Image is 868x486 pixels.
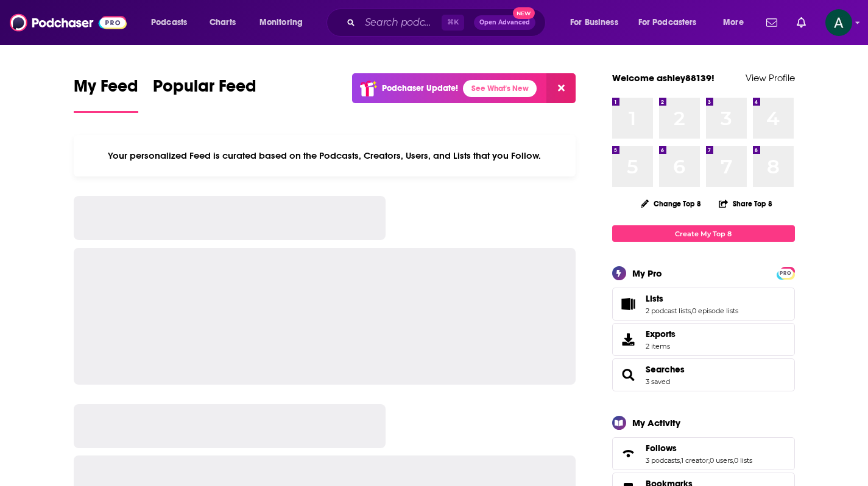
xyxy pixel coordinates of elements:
span: Searches [612,358,795,391]
div: My Pro [632,267,662,279]
a: See What's New [463,80,537,97]
a: 3 saved [646,377,670,386]
span: Exports [646,328,676,339]
span: Open Advanced [479,20,530,26]
div: Search podcasts, credits, & more... [338,9,557,37]
span: Lists [612,288,795,321]
button: Open AdvancedNew [474,15,535,30]
span: Follows [646,443,677,454]
span: Follows [612,437,795,470]
a: Follows [616,445,641,462]
span: 2 items [646,342,676,350]
a: Show notifications dropdown [792,12,811,33]
a: 0 episode lists [692,306,738,315]
button: Share Top 8 [718,192,773,216]
a: View Profile [746,72,795,84]
span: Exports [616,331,641,348]
p: Podchaser Update! [382,83,458,93]
span: Popular Feed [153,76,256,104]
a: Lists [646,293,738,304]
a: 3 podcasts [646,456,680,465]
a: Searches [616,366,641,383]
a: Lists [616,296,641,313]
span: , [691,306,692,315]
span: Charts [210,14,236,31]
input: Search podcasts, credits, & more... [360,13,442,32]
span: My Feed [74,76,138,104]
span: Lists [646,293,663,304]
span: New [513,7,535,19]
span: , [680,456,681,465]
span: , [708,456,710,465]
button: Show profile menu [825,9,852,36]
a: 0 users [710,456,733,465]
div: Your personalized Feed is curated based on the Podcasts, Creators, Users, and Lists that you Follow. [74,135,576,176]
button: open menu [715,13,759,32]
div: My Activity [632,417,680,429]
a: Popular Feed [153,76,256,113]
span: More [723,14,744,31]
span: For Business [570,14,618,31]
button: open menu [562,13,633,32]
img: User Profile [825,9,852,36]
span: ⌘ K [442,15,464,31]
span: , [733,456,734,465]
span: Podcasts [151,14,187,31]
span: Logged in as ashley88139 [825,9,852,36]
a: Show notifications dropdown [761,12,782,33]
span: For Podcasters [638,14,697,31]
button: Change Top 8 [633,196,709,211]
a: Follows [646,443,752,454]
a: 2 podcast lists [646,306,691,315]
a: 0 lists [734,456,752,465]
a: PRO [778,268,793,277]
a: 1 creator [681,456,708,465]
a: Charts [202,13,243,32]
button: open menu [251,13,319,32]
img: Podchaser - Follow, Share and Rate Podcasts [10,11,127,34]
span: PRO [778,269,793,278]
span: Monitoring [259,14,303,31]
a: Searches [646,364,685,375]
a: My Feed [74,76,138,113]
a: Welcome ashley88139! [612,72,715,84]
button: open menu [630,13,715,32]
a: Create My Top 8 [612,225,795,242]
a: Exports [612,323,795,356]
button: open menu [143,13,203,32]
